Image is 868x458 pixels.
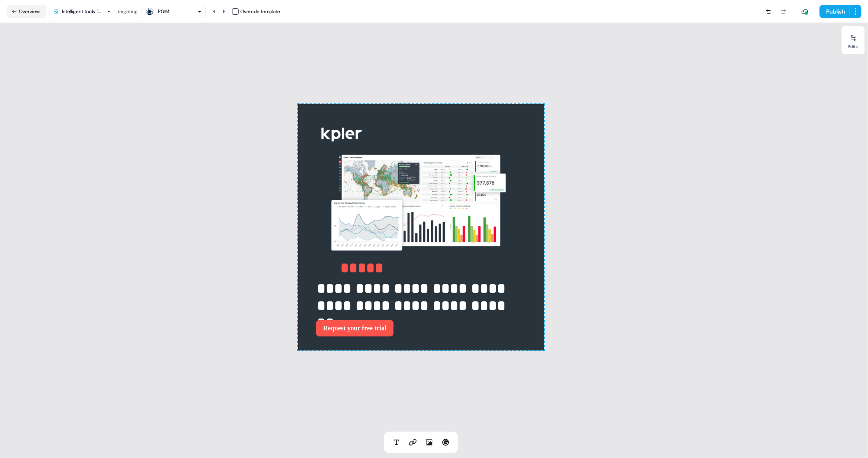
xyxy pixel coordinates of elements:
[326,143,511,266] img: Image
[118,7,138,16] div: targeting
[240,7,280,16] div: Override template
[158,7,169,16] div: PGIM
[141,5,206,18] button: PGIM
[62,7,104,16] div: Intelligent tools for trade
[820,5,850,18] button: Publish
[321,122,362,147] img: Image
[316,320,393,337] button: Request your free trial
[842,31,865,49] button: Edits
[7,5,46,18] button: Overview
